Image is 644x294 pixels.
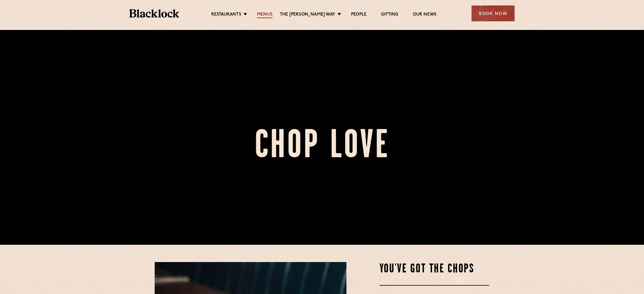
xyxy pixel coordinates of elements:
a: People [351,12,367,18]
a: The [PERSON_NAME] Way [280,12,335,18]
h2: You've Got The Chops [379,262,490,276]
a: Menus [257,12,273,18]
a: Our News [413,12,437,18]
a: Gifting [381,12,398,18]
div: Book Now [471,5,515,21]
img: BL_Textured_Logo-footer-cropped.svg [129,9,179,18]
a: Restaurants [211,12,241,18]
